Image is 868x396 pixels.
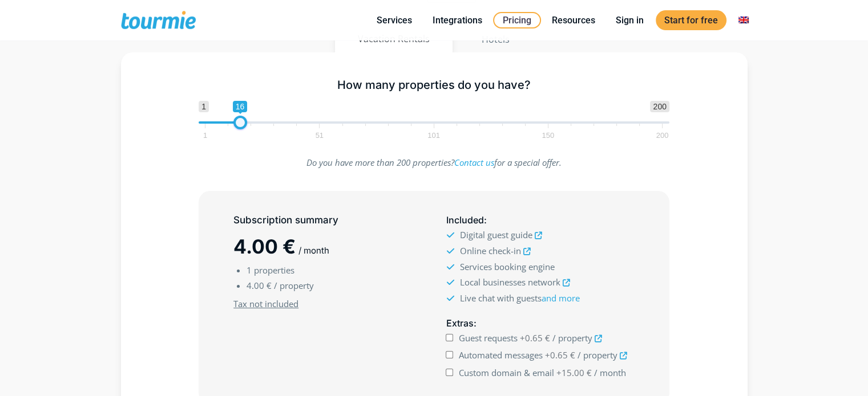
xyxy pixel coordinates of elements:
a: Sign in [607,13,652,27]
h5: : [446,213,634,227]
span: / property [578,349,617,361]
span: 4.00 € [233,235,296,258]
a: Switch to [730,13,757,27]
span: +0.65 € [545,349,575,361]
span: / property [552,332,592,344]
u: Tax not included [233,298,298,309]
span: Guest requests [459,332,518,344]
span: +15.00 € [556,367,592,378]
span: Automated messages [459,349,543,361]
a: Integrations [424,13,491,27]
a: Contact us [454,157,494,168]
span: / month [298,245,329,256]
a: Services [368,13,421,27]
a: Pricing [493,12,541,28]
span: Local businesses network [459,276,560,288]
a: Resources [543,13,604,27]
span: 1 [199,101,209,112]
p: Do you have more than 200 properties? for a special offer. [199,155,669,170]
span: Online check-in [459,245,520,256]
a: and more [541,292,579,304]
span: Services booking engine [459,261,554,272]
span: Digital guest guide [459,229,532,240]
span: +0.65 € [520,332,550,344]
span: 1 [247,264,252,276]
h5: Subscription summary [233,213,422,227]
span: 4.00 € [247,280,272,291]
span: properties [254,264,294,276]
h5: : [446,316,634,330]
span: 101 [426,133,442,138]
span: 200 [650,101,669,112]
h5: How many properties do you have? [199,78,669,92]
span: Live chat with guests [459,292,579,304]
span: Custom domain & email [459,367,554,378]
span: / property [274,280,314,291]
span: / month [594,367,626,378]
span: 16 [233,101,248,112]
span: Included [446,214,483,226]
a: Start for free [656,10,726,30]
span: 150 [540,133,556,138]
span: 1 [201,133,209,138]
span: 51 [314,133,325,138]
span: Extras [446,317,473,329]
span: 200 [655,133,671,138]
